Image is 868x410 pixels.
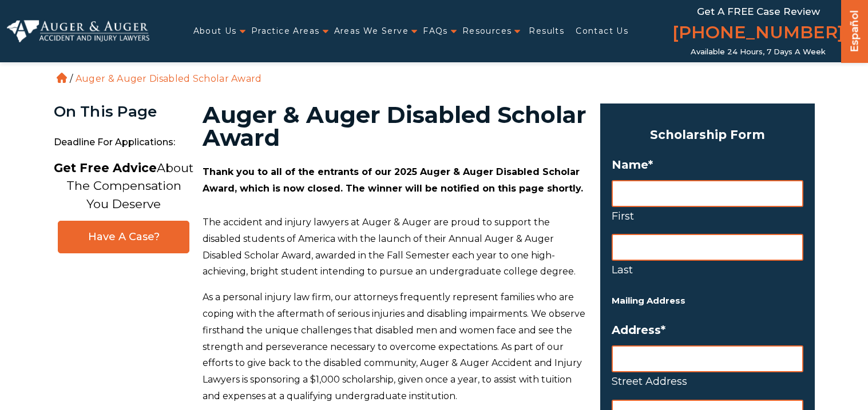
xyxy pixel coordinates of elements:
[58,221,189,253] a: Have A Case?
[612,372,803,391] label: Street Address
[529,19,564,43] a: Results
[73,73,265,84] li: Auger & Auger Disabled Scholar Award
[203,104,586,149] h1: Auger & Auger Disabled Scholar Award
[57,73,67,83] a: Home
[203,214,586,280] p: The accident and injury lawyers at Auger & Auger are proud to support the disabled students of Am...
[203,166,583,194] strong: Thank you to all of the entrants of our 2025 Auger & Auger Disabled Scholar Award, which is now c...
[697,6,820,17] span: Get a FREE Case Review
[251,19,320,43] a: Practice Areas
[612,207,803,225] label: First
[612,261,803,279] label: Last
[7,20,149,42] img: Auger & Auger Accident and Injury Lawyers Logo
[334,19,409,43] a: Areas We Serve
[462,19,512,43] a: Resources
[54,104,194,120] div: On This Page
[203,289,586,405] p: As a personal injury law firm, our attorneys frequently represent families who are coping with th...
[54,161,157,175] strong: Get Free Advice
[54,159,193,213] p: About The Compensation You Deserve
[672,20,844,47] a: [PHONE_NUMBER]
[193,19,237,43] a: About Us
[423,19,448,43] a: FAQs
[70,230,177,244] span: Have A Case?
[612,158,803,172] label: Name
[576,19,628,43] a: Contact Us
[54,131,194,154] span: Deadline for Applications:
[612,323,803,337] label: Address
[612,124,803,146] h3: Scholarship Form
[612,293,803,309] h5: Mailing Address
[691,47,826,57] span: Available 24 Hours, 7 Days a Week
